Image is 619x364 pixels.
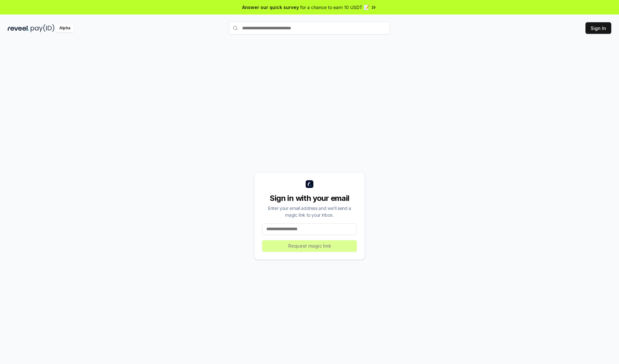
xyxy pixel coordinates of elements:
img: reveel_dark [8,24,29,32]
div: Alpha [56,24,74,32]
img: pay_id [31,24,54,32]
span: for a chance to earn 10 USDT 📝 [300,4,369,11]
span: Answer our quick survey [242,4,299,11]
div: Sign in with your email [262,193,357,203]
div: Enter your email address and we’ll send a magic link to your inbox. [262,205,357,218]
button: Sign In [585,22,611,34]
img: logo_small [306,180,313,188]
